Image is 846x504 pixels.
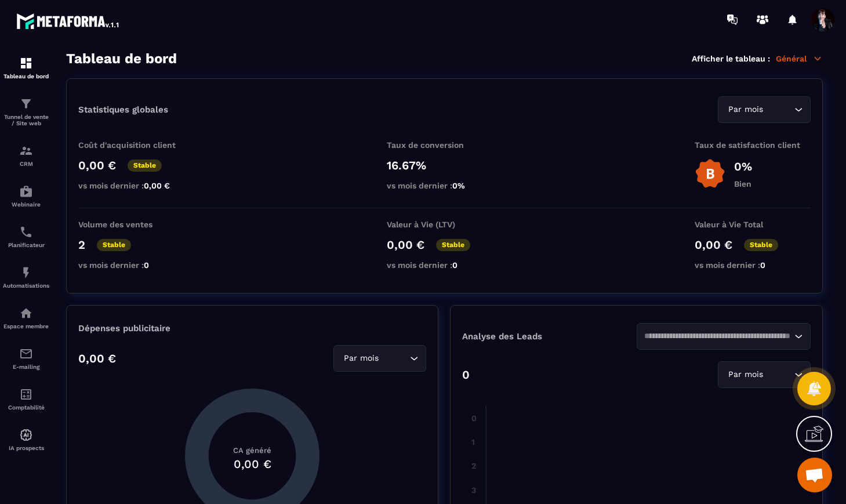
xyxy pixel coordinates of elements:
[718,96,811,123] div: Search for option
[725,368,765,381] span: Par mois
[776,53,823,64] p: Général
[19,266,33,280] img: automations
[19,428,33,442] img: automations
[452,260,458,270] span: 0
[78,220,194,229] p: Volume des ventes
[797,458,832,492] a: Ouvrir le chat
[695,260,811,270] p: vs mois dernier :
[765,103,791,116] input: Search for option
[19,97,33,111] img: formation
[436,239,470,251] p: Stable
[3,282,49,289] p: Automatisations
[3,379,49,419] a: accountantaccountantComptabilité
[387,260,503,270] p: vs mois dernier :
[3,404,49,411] p: Comptabilité
[381,352,407,365] input: Search for option
[19,225,33,239] img: scheduler
[19,387,33,401] img: accountant
[462,368,470,382] p: 0
[3,201,49,208] p: Webinaire
[471,461,476,470] tspan: 2
[718,361,811,388] div: Search for option
[471,414,477,423] tspan: 0
[744,239,778,251] p: Stable
[387,220,503,229] p: Valeur à Vie (LTV)
[144,181,170,190] span: 0,00 €
[19,306,33,320] img: automations
[3,73,49,79] p: Tableau de bord
[341,352,381,365] span: Par mois
[644,330,792,343] input: Search for option
[3,298,49,338] a: automationsautomationsEspace membre
[333,345,426,372] div: Search for option
[695,238,732,252] p: 0,00 €
[78,104,168,115] p: Statistiques globales
[387,181,503,190] p: vs mois dernier :
[3,114,49,126] p: Tunnel de vente / Site web
[387,140,503,150] p: Taux de conversion
[144,260,149,270] span: 0
[3,161,49,167] p: CRM
[78,351,116,365] p: 0,00 €
[3,323,49,329] p: Espace membre
[695,220,811,229] p: Valeur à Vie Total
[3,257,49,298] a: automationsautomationsAutomatisations
[725,103,765,116] span: Par mois
[19,347,33,361] img: email
[692,54,770,63] p: Afficher le tableau :
[78,158,116,172] p: 0,00 €
[471,437,475,447] tspan: 1
[3,48,49,88] a: formationformationTableau de bord
[78,323,426,333] p: Dépenses publicitaire
[19,56,33,70] img: formation
[66,50,177,67] h3: Tableau de bord
[387,238,424,252] p: 0,00 €
[97,239,131,251] p: Stable
[16,10,121,31] img: logo
[695,140,811,150] p: Taux de satisfaction client
[3,176,49,216] a: automationsautomationsWebinaire
[3,216,49,257] a: schedulerschedulerPlanificateur
[3,242,49,248] p: Planificateur
[734,159,752,173] p: 0%
[78,260,194,270] p: vs mois dernier :
[734,179,752,188] p: Bien
[765,368,791,381] input: Search for option
[452,181,465,190] span: 0%
[19,184,33,198] img: automations
[637,323,811,350] div: Search for option
[78,238,85,252] p: 2
[387,158,503,172] p: 16.67%
[19,144,33,158] img: formation
[3,88,49,135] a: formationformationTunnel de vente / Site web
[3,445,49,451] p: IA prospects
[78,140,194,150] p: Coût d'acquisition client
[695,158,725,189] img: b-badge-o.b3b20ee6.svg
[760,260,765,270] span: 0
[3,338,49,379] a: emailemailE-mailing
[462,331,637,342] p: Analyse des Leads
[471,485,476,495] tspan: 3
[128,159,162,172] p: Stable
[3,364,49,370] p: E-mailing
[3,135,49,176] a: formationformationCRM
[78,181,194,190] p: vs mois dernier :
